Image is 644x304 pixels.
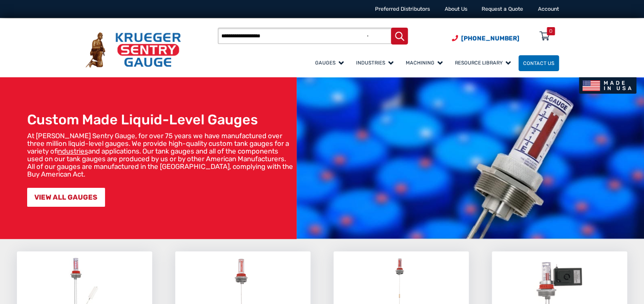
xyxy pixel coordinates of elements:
p: At [PERSON_NAME] Sentry Gauge, for over 75 years we have manufactured over three million liquid-l... [27,132,293,178]
a: Request a Quote [482,6,523,12]
a: VIEW ALL GAUGES [27,188,105,207]
a: Industries [351,54,401,72]
span: Industries [356,60,393,66]
span: Contact Us [523,60,554,66]
a: Preferred Distributors [375,6,430,12]
span: Machining [406,60,443,66]
img: bg_hero_bannerksentry [297,77,644,239]
span: Resource Library [455,60,511,66]
div: 0 [549,27,552,35]
img: Krueger Sentry Gauge [86,32,181,68]
a: Gauges [310,54,351,72]
a: Phone Number (920) 434-8860 [452,34,520,43]
span: Gauges [315,60,344,66]
a: About Us [445,6,467,12]
a: Machining [401,54,450,72]
a: Contact Us [518,55,559,71]
h1: Custom Made Liquid-Level Gauges [27,112,293,128]
a: industries [58,147,88,155]
a: Resource Library [450,54,518,72]
span: [PHONE_NUMBER] [461,35,520,42]
img: Made In USA [579,77,637,94]
a: Account [538,6,559,12]
button: Search [391,28,408,45]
